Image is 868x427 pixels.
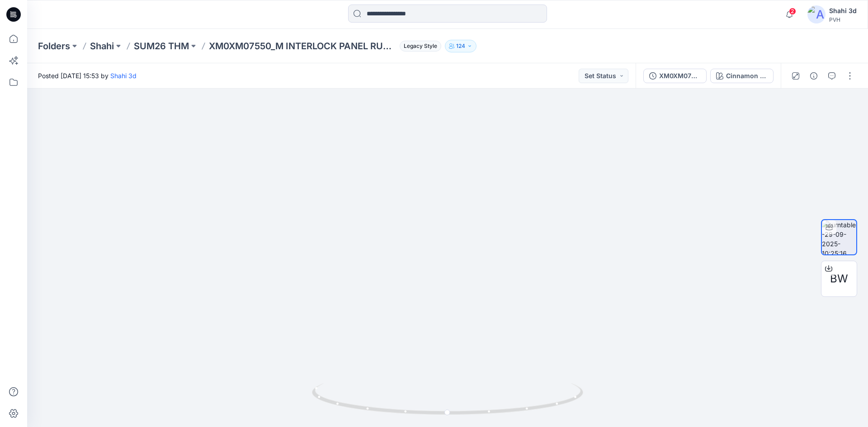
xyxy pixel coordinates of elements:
[445,40,476,52] button: 124
[90,40,114,52] a: Shahi
[400,41,441,52] span: Legacy Style
[789,8,796,15] span: 2
[659,71,701,81] div: XM0XM07550_M INTERLOCK PANEL RUGBY POLO_PROTO_V01
[110,72,137,80] a: Shahi 3d
[643,69,707,83] button: XM0XM07550_M INTERLOCK PANEL RUGBY POLO_PROTO_V01
[38,40,70,52] a: Folders
[807,69,821,83] button: Details
[209,40,396,52] p: XM0XM07550_M INTERLOCK PANEL RUGBY POLO
[829,16,857,23] div: PVH
[134,40,189,52] a: SUM26 THM
[456,41,465,51] p: 124
[726,71,768,81] div: Cinnamon Russet/ Rich Cream - 0BJ
[807,5,826,23] img: avatar
[710,69,774,83] button: Cinnamon Russet/ Rich Cream - 0BJ
[38,71,137,80] span: Posted [DATE] 15:53 by
[822,220,856,254] img: turntable-29-09-2025-10:25:16
[829,5,857,16] div: Shahi 3d
[396,40,441,52] button: Legacy Style
[830,271,848,287] span: BW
